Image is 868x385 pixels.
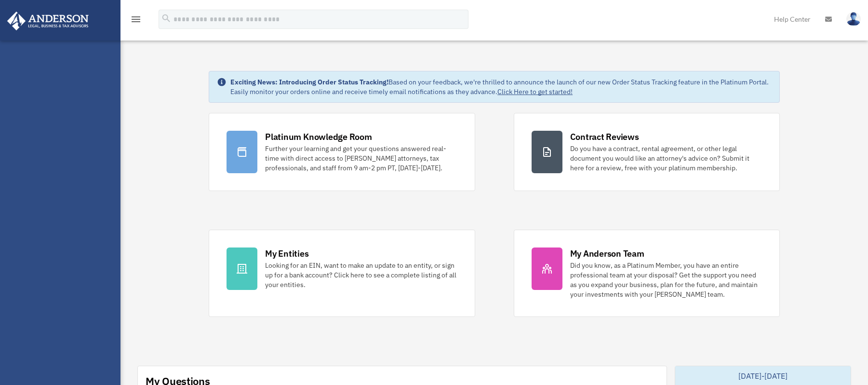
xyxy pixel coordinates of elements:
[514,113,780,191] a: Contract Reviews Do you have a contract, rental agreement, or other legal document you would like...
[570,247,644,260] div: My Anderson Team
[846,12,861,26] img: User Pic
[265,261,457,289] div: Looking for an EIN, want to make an update to an entity, or sign up for a bank account? Click her...
[130,17,142,25] a: menu
[161,13,172,24] i: search
[265,131,372,143] div: Platinum Knowledge Room
[514,230,780,317] a: My Anderson Team Did you know, as a Platinum Member, you have an entire professional team at your...
[570,261,762,299] div: Did you know, as a Platinum Member, you have an entire professional team at your disposal? Get th...
[130,14,142,25] i: menu
[230,78,388,86] strong: Exciting News: Introducing Order Status Tracking!
[230,77,772,96] div: Based on your feedback, we're thrilled to announce the launch of our new Order Status Tracking fe...
[265,247,308,260] div: My Entities
[570,144,762,173] div: Do you have a contract, rental agreement, or other legal document you would like an attorney's ad...
[570,131,639,143] div: Contract Reviews
[209,113,475,191] a: Platinum Knowledge Room Further your learning and get your questions answered real-time with dire...
[265,144,457,173] div: Further your learning and get your questions answered real-time with direct access to [PERSON_NAM...
[497,87,573,96] a: Click Here to get started!
[209,230,475,317] a: My Entities Looking for an EIN, want to make an update to an entity, or sign up for a bank accoun...
[4,12,92,30] img: Anderson Advisors Platinum Portal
